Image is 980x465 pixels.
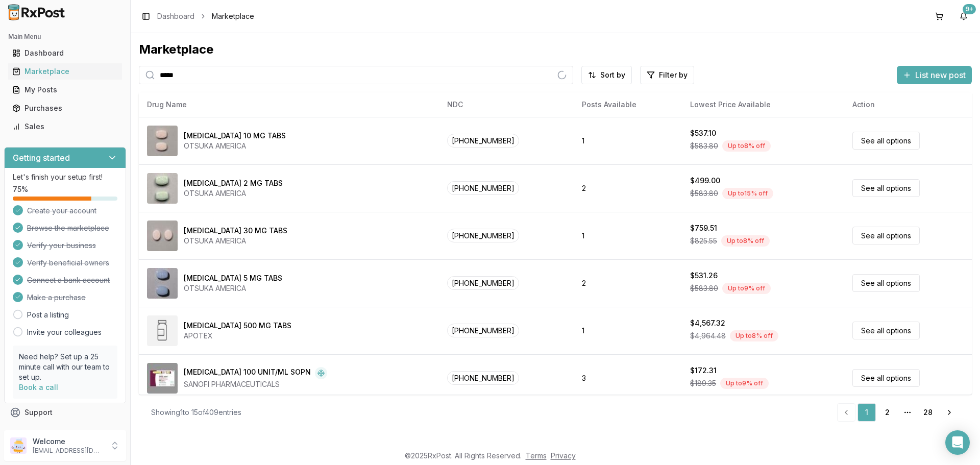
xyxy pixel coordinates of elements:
nav: pagination [837,403,960,422]
span: Verify beneficial owners [27,258,109,268]
p: Let's finish your setup first! [13,172,117,182]
img: Abiraterone Acetate 500 MG TABS [147,315,178,346]
img: Abilify 2 MG TABS [147,173,178,204]
a: List new post [897,71,972,81]
img: RxPost Logo [4,4,69,20]
img: Abilify 30 MG TABS [147,221,178,251]
th: NDC [439,92,574,117]
div: $537.10 [690,128,716,138]
span: [PHONE_NUMBER] [447,229,519,242]
th: Posts Available [574,92,682,117]
img: Abilify 10 MG TABS [147,126,178,156]
span: List new post [915,69,966,81]
a: Sales [8,117,122,136]
div: Open Intercom Messenger [945,430,970,455]
a: See all options [852,274,920,292]
div: Up to 9 % off [722,283,771,294]
div: My Posts [12,85,118,95]
span: Marketplace [212,11,254,21]
div: Sales [12,121,118,132]
a: Privacy [551,451,576,460]
a: 2 [878,403,896,422]
a: Dashboard [157,11,194,21]
a: See all options [852,132,920,150]
td: 2 [574,164,682,212]
a: My Posts [8,81,122,99]
span: $583.80 [690,141,718,151]
p: Welcome [33,436,104,447]
div: [MEDICAL_DATA] 5 MG TABS [184,273,282,283]
a: See all options [852,322,920,339]
td: 1 [574,117,682,164]
span: Filter by [659,70,688,80]
th: Lowest Price Available [682,92,844,117]
th: Drug Name [139,92,439,117]
span: $189.35 [690,378,716,388]
div: $759.51 [690,223,717,233]
button: Sales [4,118,126,135]
div: $531.26 [690,271,718,281]
div: APOTEX [184,331,291,341]
button: 9+ [955,8,972,25]
h2: Main Menu [8,33,122,41]
button: My Posts [4,82,126,98]
button: List new post [897,66,972,84]
div: Marketplace [12,66,118,77]
div: OTSUKA AMERICA [184,236,287,246]
div: 9+ [963,4,976,14]
div: OTSUKA AMERICA [184,188,283,199]
div: OTSUKA AMERICA [184,141,286,151]
span: $583.80 [690,188,718,199]
a: Purchases [8,99,122,117]
span: Browse the marketplace [27,223,109,233]
div: [MEDICAL_DATA] 100 UNIT/ML SOPN [184,367,311,379]
a: See all options [852,369,920,387]
a: See all options [852,227,920,244]
td: 3 [574,354,682,402]
span: $825.55 [690,236,717,246]
a: 28 [919,403,937,422]
div: [MEDICAL_DATA] 30 MG TABS [184,226,287,236]
span: Create your account [27,206,96,216]
span: Feedback [24,426,59,436]
div: OTSUKA AMERICA [184,283,282,293]
div: Up to 9 % off [720,378,769,389]
span: [PHONE_NUMBER] [447,324,519,337]
div: [MEDICAL_DATA] 500 MG TABS [184,321,291,331]
a: Dashboard [8,44,122,62]
div: Dashboard [12,48,118,58]
td: 1 [574,212,682,259]
div: [MEDICAL_DATA] 10 MG TABS [184,131,286,141]
th: Action [844,92,972,117]
div: $499.00 [690,176,720,186]
a: 1 [857,403,876,422]
div: Up to 8 % off [721,235,770,247]
a: Invite your colleagues [27,327,102,337]
h3: Getting started [13,152,70,164]
div: Up to 8 % off [722,140,771,152]
div: Showing 1 to 15 of 409 entries [151,407,241,418]
button: Filter by [640,66,694,84]
div: Purchases [12,103,118,113]
a: Marketplace [8,62,122,81]
div: Up to 15 % off [722,188,773,199]
span: [PHONE_NUMBER] [447,371,519,385]
td: 1 [574,307,682,354]
a: Terms [526,451,547,460]
a: See all options [852,179,920,197]
a: Go to next page [939,403,960,422]
td: 2 [574,259,682,307]
span: $583.80 [690,283,718,293]
span: Connect a bank account [27,275,110,285]
div: Up to 8 % off [730,330,778,341]
a: Post a listing [27,310,69,320]
button: Purchases [4,100,126,116]
img: Abilify 5 MG TABS [147,268,178,299]
button: Dashboard [4,45,126,61]
span: Make a purchase [27,292,86,303]
div: $4,567.32 [690,318,725,328]
img: User avatar [10,437,27,454]
p: Need help? Set up a 25 minute call with our team to set up. [19,352,111,382]
a: Book a call [19,383,58,391]
div: $172.31 [690,365,717,376]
